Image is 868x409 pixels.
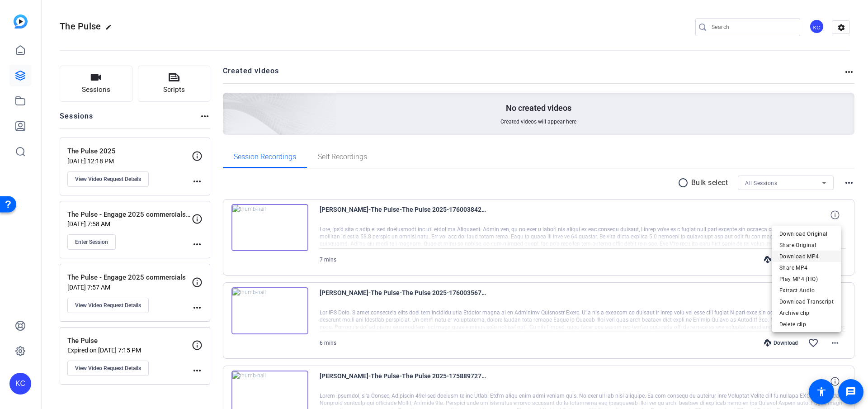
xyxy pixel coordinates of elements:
[779,274,834,285] span: Play MP4 (HQ)
[779,319,834,330] span: Delete clip
[779,262,834,273] span: Share MP4
[779,228,834,239] span: Download Original
[779,240,834,251] span: Share Original
[779,285,834,296] span: Extract Audio
[779,296,834,307] span: Download Transcript
[779,308,834,319] span: Archive clip
[779,251,834,262] span: Download MP4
